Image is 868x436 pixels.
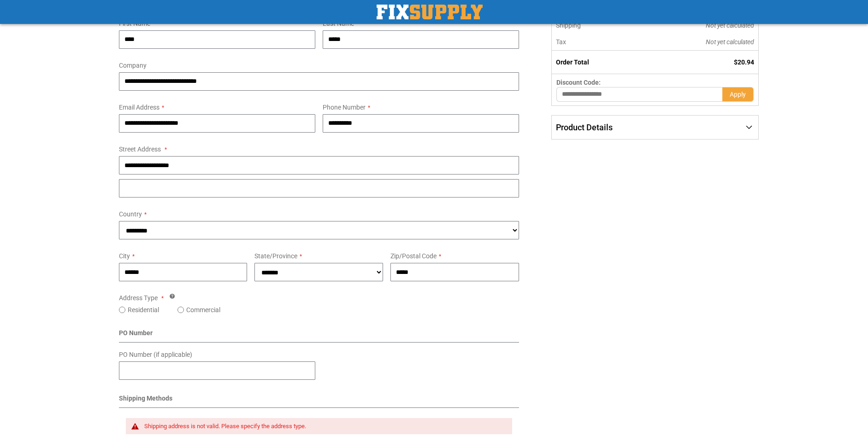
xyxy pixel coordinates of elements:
span: Shipping [556,22,581,29]
span: Street Address [119,145,161,153]
th: Tax [552,34,644,51]
span: Product Details [556,122,613,132]
span: $20.94 [734,58,754,66]
div: Shipping address is not valid. Please specify the address type. [144,423,503,430]
a: store logo [377,5,483,19]
span: Last Name [323,20,354,27]
span: First Name [119,20,150,27]
span: Zip/Postal Code [390,252,437,260]
span: PO Number (if applicable) [119,351,192,358]
span: Discount Code: [556,79,601,86]
span: Email Address [119,104,159,111]
span: Apply [730,91,746,98]
span: Not yet calculated [706,38,754,46]
span: Country [119,210,142,218]
span: Address Type [119,294,158,302]
div: Shipping Methods [119,394,520,408]
span: State/Province [254,252,297,260]
label: Commercial [186,305,220,314]
span: Company [119,62,147,69]
strong: Order Total [556,58,589,66]
label: Residential [128,305,159,314]
div: PO Number [119,328,520,343]
img: Fix Industrial Supply [377,5,483,19]
span: City [119,252,130,260]
span: Phone Number [323,104,366,111]
span: Not yet calculated [706,22,754,29]
button: Apply [722,87,754,102]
